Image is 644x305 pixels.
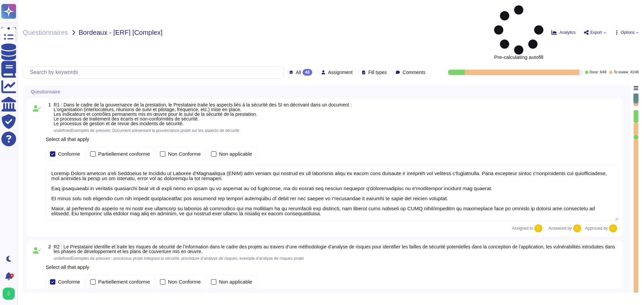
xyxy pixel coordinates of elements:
img: user [3,288,15,300]
div: 48 [303,69,312,76]
div: Non applicable [219,151,252,156]
div: Non Conforme [168,279,201,284]
span: Comments [402,70,425,75]
span: To review: [614,71,629,74]
span: Pre-calculating autofill [494,5,543,60]
div: Conforme [58,279,80,284]
span: Done: [590,71,599,74]
span: Export [590,30,602,34]
button: Analytics [551,30,576,35]
span: Analytics [559,30,576,34]
span: Assignment [328,70,353,75]
div: Non Conforme [168,151,201,156]
span: Bordeaux - [ERF] [Complex] [79,29,163,36]
input: Search by keywords [26,67,284,78]
span: Options [621,30,635,34]
span: R1 : Dans le cadre de la gouvernance de la prestation, le Prestataire traite les aspects liés à l... [54,102,352,126]
span: 41 / 48 [630,71,639,74]
img: user [609,224,617,232]
p: Select all that apply [46,137,619,142]
span: undefinedExemples de preuves: Document présentant la gouvernance projet sur les aspects de sécurité [54,128,239,133]
div: Partiellement conforme [98,279,150,284]
span: R2 : Le Prestataire identifie et traite les risques de sécurité de l’information dans le cadre de... [54,244,615,254]
span: 6 / 48 [600,71,606,74]
p: Select all that apply [46,264,619,270]
span: Fill types [368,70,387,75]
span: Answered by [548,226,572,230]
span: Questionnaires [23,29,68,36]
div: Non applicable [219,279,252,284]
div: 9 [10,274,14,278]
textarea: Loremip Dolors ametcon a'eli Seddoeius te Incididu ut Laboree d'Magnaaliqua (ENIM) adm veniam qui... [46,165,619,221]
span: Assigned to [512,224,546,232]
span: Approved by [585,226,608,230]
img: user [573,224,581,232]
span: Questionnaire [31,89,60,94]
span: 2 [46,244,51,249]
span: undefinedExemples de preuves : processus projet intégrant la sécurité, procédure d’analyse de ris... [54,256,304,261]
div: Partiellement conforme [98,151,150,156]
img: user [534,224,542,232]
div: Conforme [58,151,80,156]
button: user [1,286,19,301]
span: All [296,70,301,75]
span: 1 [46,102,51,107]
